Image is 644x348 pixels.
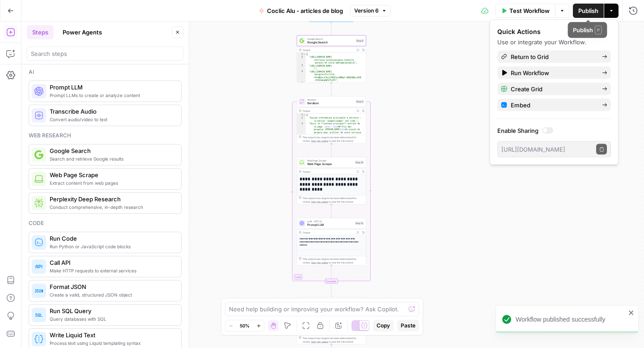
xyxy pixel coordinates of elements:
span: Web Page Scrape [50,170,174,179]
span: Coclic Alu - articles de blog [267,6,343,15]
span: Copy the output [311,200,328,203]
div: 2 [297,56,306,65]
button: Coclic Alu - articles de blog [254,4,348,18]
g: Edge from step_9 to step_10 [331,144,332,157]
div: Output [303,170,354,174]
div: This output is too large & has been abbreviated for review. to view the full content. [303,336,364,344]
div: This output is too large & has been abbreviated for review. to view the full content. [303,136,364,143]
span: Extract content from web pages [50,179,174,187]
span: Search and retrieve Google results [50,155,174,162]
div: 1 [297,53,306,56]
span: Copy the output [311,140,328,142]
span: Prompt LLMs to create or analyze content [50,92,174,99]
input: Search steps [31,49,179,58]
span: Run Python or JavaScript code blocks [50,243,174,250]
span: Create Grid [511,85,595,93]
span: Iteration [307,101,354,106]
div: Output [303,231,354,234]
div: Google SearchGoogle SearchStep 8Output[ "[URL][DOMAIN_NAME] /terrasse-jardin/pergola-tonnelle -pa... [297,35,366,83]
span: Create a valid, structured JSON object [50,291,174,298]
button: Power Agents [57,25,107,39]
span: Publish [578,6,598,15]
div: 4 [297,70,306,82]
span: Embed [511,101,595,110]
div: LoopIterationIterationStep 9Output[ "Aucune information principale à extraire : la balise `<page>... [297,96,366,144]
div: 5 [297,82,306,85]
div: Web research [29,132,182,140]
span: Return to Grid [511,52,595,61]
div: This output is too large & has been abbreviated for review. to view the full content. [303,257,364,264]
button: Copy [373,320,394,331]
button: Paste [397,320,419,331]
span: Google Search [50,146,174,155]
label: Enable Sharing [497,126,611,135]
span: Transcribe Audio [50,107,174,116]
div: 3 [297,64,306,70]
span: Run Workflow [511,68,595,77]
button: Publish [573,4,604,18]
div: Output [303,48,354,52]
span: Google Search [307,40,354,45]
span: Prompt LLM [50,83,174,92]
span: Run SQL Query [50,306,174,315]
span: Version 6 [354,7,379,15]
span: LLM · GPT-4.1 [307,220,353,223]
span: Conduct comprehensive, in-depth research [50,204,174,211]
span: Toggle code folding, rows 1 through 8 [303,53,306,56]
div: This output is too large & has been abbreviated for review. to view the full content. [303,196,364,204]
span: Toggle code folding, rows 1 through 4 [303,114,306,117]
span: Copy the output [311,340,328,343]
span: Convert audio/video to text [50,116,174,123]
button: Steps [27,25,54,39]
div: 2 [297,117,306,123]
span: Iteration [307,98,354,102]
g: Edge from step_8 to step_9 [331,83,332,96]
span: Copy the output [311,261,328,264]
span: Prompt LLM [307,223,353,227]
span: Copy [377,322,390,330]
span: Perplexity Deep Research [50,195,174,204]
div: Output [303,109,354,113]
span: Make HTTP requests to external services [50,267,174,274]
div: Step 8 [356,39,364,43]
div: Step 9 [356,100,364,104]
div: 1 [297,114,306,117]
div: Complete [297,279,366,284]
div: Complete [325,279,338,284]
span: Format JSON [50,282,174,291]
button: Test Workflow [496,4,555,18]
div: Code [29,219,182,227]
div: Step 12 [355,221,364,225]
div: Ai [29,68,182,76]
div: Workflow published successfully [516,315,626,324]
span: Use or integrate your Workflow. [497,38,586,46]
span: Google Search [307,37,354,41]
span: Query databases with SQL [50,315,174,323]
span: 50% [240,322,250,329]
span: Run Code [50,234,174,243]
span: Write Liquid Text [50,331,174,340]
span: Call API [50,258,174,267]
span: Process text using Liquid templating syntax [50,340,174,347]
span: Web Page Scrape [307,159,353,162]
button: Version 6 [350,5,391,17]
g: Edge from step_10 to step_12 [331,204,332,217]
div: Step 10 [355,161,364,165]
g: Edge from start to step_8 [331,22,332,35]
span: Test Workflow [509,6,550,15]
button: close [628,309,635,316]
g: Edge from step_9-iteration-end to step_11 [331,284,332,297]
span: Web Page Scrape [307,162,353,166]
div: Quick Actions [497,27,611,36]
span: Paste [401,322,415,330]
